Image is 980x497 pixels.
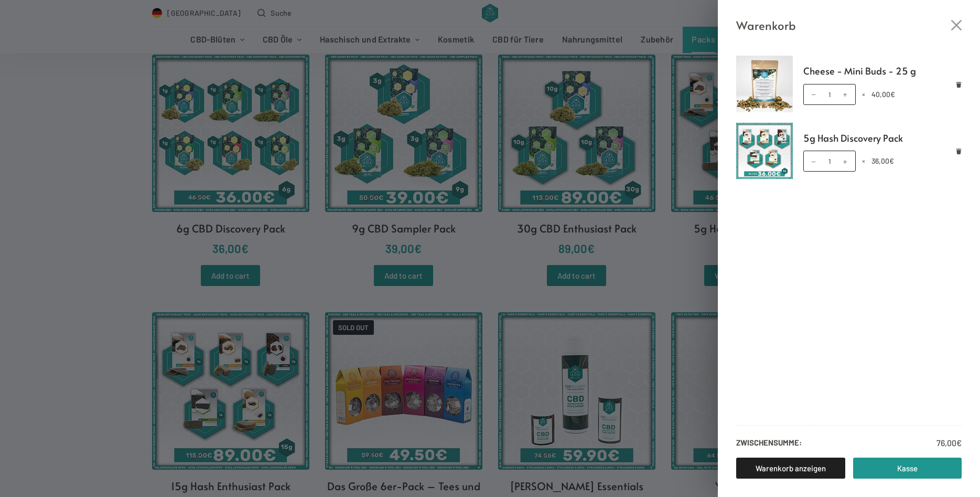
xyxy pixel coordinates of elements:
input: Produktmenge [803,151,856,172]
a: Cheese - Mini Buds - 25 g [803,63,962,79]
span: × [862,90,865,99]
strong: Zwischensumme: [736,436,802,450]
bdi: 36,00 [871,156,894,165]
a: Kasse [853,458,962,479]
a: Warenkorb anzeigen [736,458,845,479]
bdi: 40,00 [871,90,895,99]
a: 5g Hash Discovery Pack [803,130,962,146]
span: × [862,156,865,165]
a: Remove Cheese - Mini Buds - 25 g from cart [956,81,962,87]
input: Produktmenge [803,84,856,105]
span: € [890,90,895,99]
span: Warenkorb [736,16,796,35]
span: € [889,156,894,165]
bdi: 76,00 [936,438,962,448]
span: € [956,438,962,448]
a: Remove 5g Hash Discovery Pack from cart [956,148,962,154]
button: Close cart drawer [951,20,962,30]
